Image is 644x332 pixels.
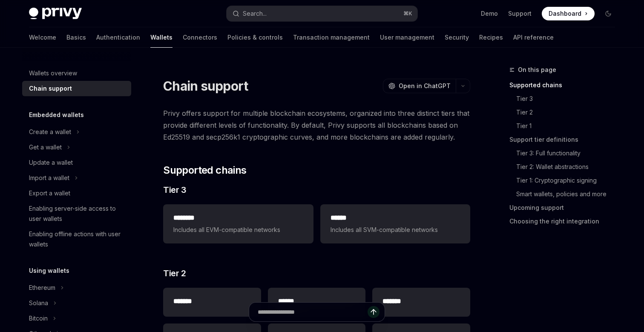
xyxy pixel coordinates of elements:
[29,283,55,293] div: Ethereum
[29,68,77,78] div: Wallets overview
[163,204,313,243] a: **** ***Includes all EVM-compatible networks
[509,160,622,174] a: Tier 2: Wallet abstractions
[173,225,303,235] span: Includes all EVM-compatible networks
[22,226,131,252] a: Enabling offline actions with user wallets
[601,7,615,20] button: Toggle dark mode
[150,27,172,48] a: Wallets
[22,280,131,295] button: Toggle Ethereum section
[29,142,62,152] div: Get a wallet
[29,203,126,224] div: Enabling server-side access to user wallets
[293,27,370,48] a: Transaction management
[383,79,456,93] button: Open in ChatGPT
[163,267,186,279] span: Tier 2
[479,27,503,48] a: Recipes
[509,78,622,92] a: Supported chains
[542,7,595,20] a: Dashboard
[22,124,131,140] button: Toggle Create a wallet section
[163,184,186,196] span: Tier 3
[403,10,412,17] span: ⌘ K
[29,188,70,198] div: Export a wallet
[29,127,71,137] div: Create a wallet
[96,27,140,48] a: Authentication
[29,83,72,94] div: Chain support
[29,266,69,276] h5: Using wallets
[331,225,460,235] span: Includes all SVM-compatible networks
[509,92,622,106] a: Tier 3
[22,186,131,201] a: Export a wallet
[509,187,622,201] a: Smart wallets, policies and more
[509,119,622,133] a: Tier 1
[227,6,417,21] button: Open search
[243,9,267,19] div: Search...
[509,146,622,160] a: Tier 3: Full functionality
[163,107,470,143] span: Privy offers support for multiple blockchain ecosystems, organized into three distinct tiers that...
[183,27,217,48] a: Connectors
[29,173,69,183] div: Import a wallet
[29,157,73,168] div: Update a wallet
[29,229,126,249] div: Enabling offline actions with user wallets
[509,133,622,146] a: Support tier definitions
[227,27,283,48] a: Policies & controls
[509,106,622,119] a: Tier 2
[518,65,556,75] span: On this page
[380,27,434,48] a: User management
[29,298,48,308] div: Solana
[29,313,48,323] div: Bitcoin
[66,27,86,48] a: Basics
[163,163,246,177] span: Supported chains
[445,27,469,48] a: Security
[320,204,470,243] a: **** *Includes all SVM-compatible networks
[22,155,131,170] a: Update a wallet
[481,9,498,18] a: Demo
[509,201,622,215] a: Upcoming support
[549,9,581,18] span: Dashboard
[513,27,554,48] a: API reference
[29,110,84,120] h5: Embedded wallets
[22,311,131,326] button: Toggle Bitcoin section
[22,170,131,186] button: Toggle Import a wallet section
[258,303,368,321] input: Ask a question...
[509,174,622,187] a: Tier 1: Cryptographic signing
[399,82,451,90] span: Open in ChatGPT
[509,215,622,228] a: Choosing the right integration
[508,9,532,18] a: Support
[29,8,82,20] img: dark logo
[22,295,131,311] button: Toggle Solana section
[368,306,379,318] button: Send message
[29,27,56,48] a: Welcome
[22,66,131,81] a: Wallets overview
[22,201,131,226] a: Enabling server-side access to user wallets
[22,140,131,155] button: Toggle Get a wallet section
[163,78,248,94] h1: Chain support
[22,81,131,96] a: Chain support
